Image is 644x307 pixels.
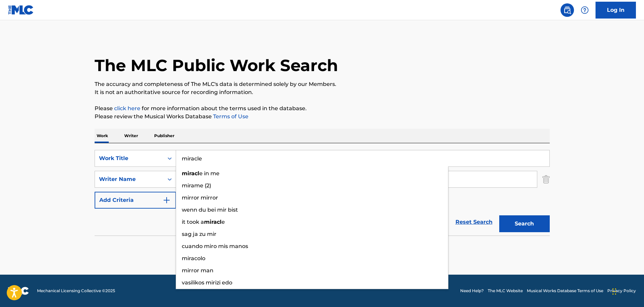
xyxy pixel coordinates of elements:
[99,175,160,183] div: Writer Name
[182,194,218,201] span: mirror mirror
[182,231,216,237] span: sag ja zu mir
[212,113,248,120] a: Terms of Use
[163,196,171,204] img: 9d2ae6d4665cec9f34b9.svg
[95,150,550,236] form: Search Form
[452,215,496,229] a: Reset Search
[527,288,603,294] a: Musical Works Database Terms of Use
[182,279,232,286] span: vasilikos mirizi edo
[563,6,571,14] img: search
[8,287,29,295] img: logo
[460,288,484,294] a: Need Help?
[199,170,219,177] span: e in me
[542,171,550,188] img: Delete Criterion
[95,80,550,88] p: The accuracy and completeness of The MLC's data is determined solely by our Members.
[95,113,550,121] p: Please review the Musical Works Database
[152,129,176,143] p: Publisher
[95,104,550,113] p: Please for more information about the terms used in the database.
[607,288,636,294] a: Privacy Policy
[578,3,591,17] div: Help
[204,219,222,225] strong: miracl
[182,182,211,189] span: mirame (2)
[95,129,110,143] p: Work
[488,288,523,294] a: The MLC Website
[182,170,199,177] strong: miracl
[8,5,34,15] img: MLC Logo
[561,3,574,17] a: Public Search
[37,288,115,294] span: Mechanical Licensing Collective © 2025
[182,207,238,213] span: wenn du bei mir bist
[122,129,140,143] p: Writer
[581,6,589,14] img: help
[182,219,204,225] span: it took a
[612,281,616,302] div: Drag
[95,88,550,96] p: It is not an authoritative source for recording information.
[182,267,213,274] span: mirror man
[99,154,160,162] div: Work Title
[596,2,636,19] a: Log In
[499,215,550,232] button: Search
[222,219,225,225] span: e
[182,255,205,262] span: miracolo
[95,55,338,75] h1: The MLC Public Work Search
[610,275,644,307] iframe: Chat Widget
[182,243,248,249] span: cuando miro mis manos
[114,105,140,112] a: click here
[95,192,176,209] button: Add Criteria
